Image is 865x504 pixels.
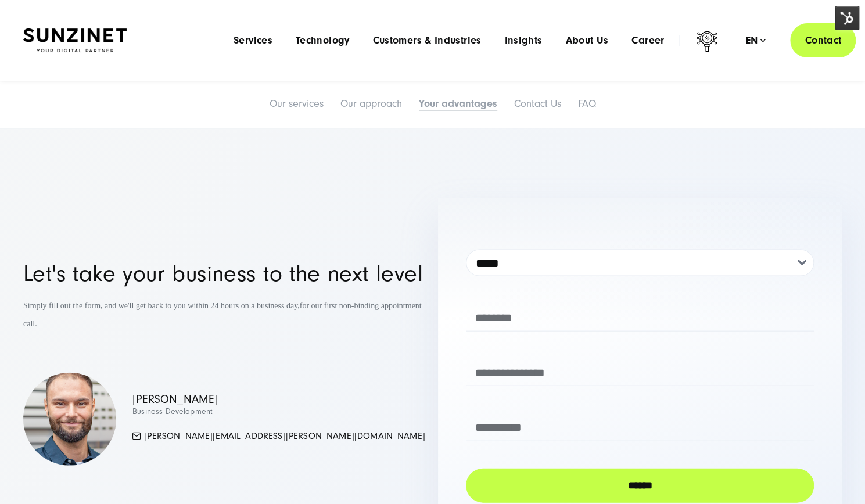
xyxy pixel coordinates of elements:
[132,406,425,418] p: Business Development
[23,261,423,287] span: Let's take your business to the next level
[790,23,856,57] a: Contact
[504,35,542,46] a: Insights
[835,6,859,30] img: HubSpot Tools Menu Toggle
[234,35,272,46] a: Services
[578,98,596,110] a: FAQ
[23,301,300,310] span: Simply fill out the form, and we'll get back to you within 24 hours on a business day,
[419,98,497,110] a: Your advantages
[340,98,402,110] a: Our approach
[270,98,324,110] a: Our services
[23,28,127,53] img: SUNZINET Full Service Digital Agentur
[631,35,664,46] a: Career
[132,431,425,441] a: [PERSON_NAME][EMAIL_ADDRESS][PERSON_NAME][DOMAIN_NAME]
[372,35,481,46] a: Customers & Industries
[23,301,422,328] span: for our first non-binding appointment call.
[514,98,561,110] a: Contact Us
[565,35,608,46] a: About Us
[132,394,425,406] p: [PERSON_NAME]
[745,35,766,46] div: en
[296,35,350,46] a: Technology
[23,373,116,466] img: Lukas Kamm - CRM & Digital Marketing - SUNZINET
